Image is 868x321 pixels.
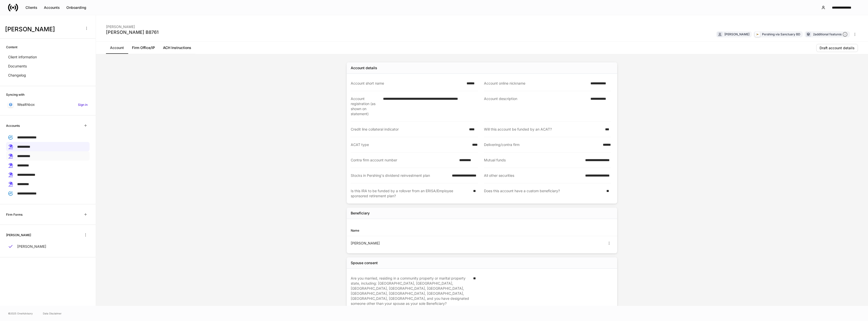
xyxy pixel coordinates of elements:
[41,4,63,12] button: Accounts
[6,71,90,80] a: Changelog
[351,276,470,306] div: Are you married, residing in a community property or marital property state, including: [GEOGRAPH...
[484,96,587,116] div: Account description
[128,42,159,54] a: Firm Office/IP
[106,42,128,54] a: Account
[159,42,195,54] a: ACH Instructions
[44,5,60,10] div: Accounts
[351,228,482,233] div: Name
[17,102,35,107] p: Wealthbox
[6,62,90,71] a: Documents
[78,102,88,107] h6: Sign in
[6,92,24,97] h6: Syncing with
[6,123,20,128] h6: Accounts
[484,158,582,163] div: Mutual funds
[6,242,90,251] a: [PERSON_NAME]
[816,44,858,52] button: Draft account details
[484,173,582,178] div: All other securities
[351,127,466,132] div: Credit line collateral indicator
[351,260,378,265] div: Spouse consent
[25,5,37,10] div: Clients
[351,173,449,178] div: Stocks in Pershing's dividend reinvestment plan
[351,158,456,163] div: Contra firm account number
[8,55,37,60] p: Client information
[8,311,33,315] span: © 2025 OneAdvisory
[351,96,380,116] div: Account registration (as shown on statement)
[351,241,482,246] div: [PERSON_NAME]
[484,127,602,132] div: Will this account be funded by an ACAT?
[351,81,464,86] div: Account short name
[43,311,62,315] a: Data Disclaimer
[106,21,158,29] div: [PERSON_NAME]
[63,4,90,12] button: Onboarding
[351,142,469,147] div: ACAT type
[762,32,800,37] div: Pershing via Sanctuary BD
[484,142,600,147] div: Delivering/contra firm
[6,212,22,217] h6: Firm Forms
[484,81,587,86] div: Account online nickname
[351,65,377,70] div: Account details
[484,188,603,199] div: Does this account have a custom beneficiary?
[724,32,749,37] div: [PERSON_NAME]
[106,29,158,35] div: [PERSON_NAME] B8761
[6,45,17,50] h6: Content
[351,211,370,216] h5: Beneficiary
[813,32,848,37] div: 2 additional features
[6,233,31,237] h6: [PERSON_NAME]
[17,244,46,249] p: [PERSON_NAME]
[351,188,470,199] div: Is this IRA to be funded by a rollover from an ERISA/Employee sponsored retirement plan?
[8,73,26,78] p: Changelog
[22,4,41,12] button: Clients
[66,5,86,10] div: Onboarding
[820,45,855,51] div: Draft account details
[6,53,90,62] a: Client information
[8,64,27,69] p: Documents
[6,100,90,109] a: WealthboxSign in
[5,25,80,33] h3: [PERSON_NAME]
